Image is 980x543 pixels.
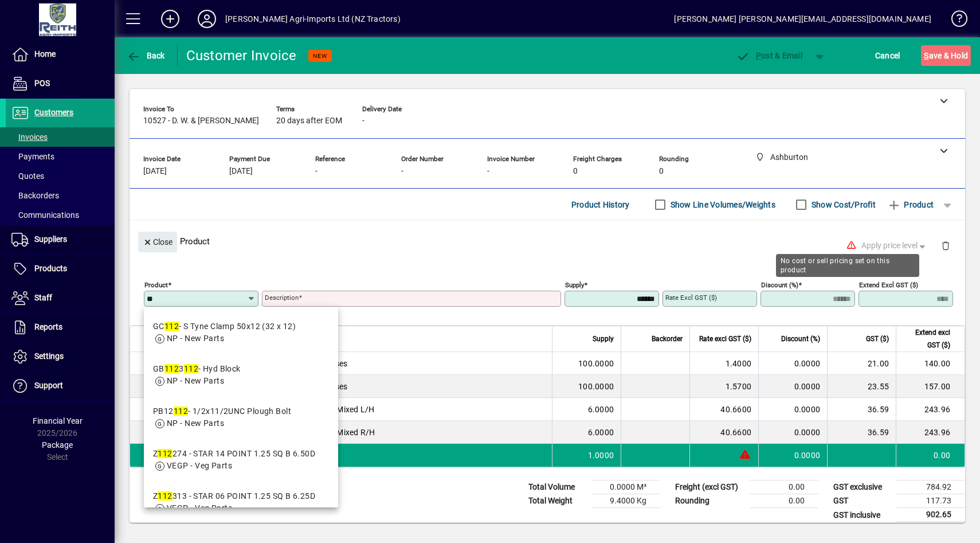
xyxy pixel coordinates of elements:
td: 784.92 [896,481,965,494]
mat-label: Description [265,294,299,302]
span: 100.0000 [578,381,614,392]
span: [DATE] [143,167,167,176]
app-page-header-button: Delete [932,240,959,251]
span: NP - New Parts [167,334,224,343]
span: Back [127,51,165,60]
span: Extend excl GST ($) [903,326,950,351]
mat-option: Z112274 - STAR 14 POINT 1.25 SQ B 6.50D [144,439,338,481]
td: Rounding [669,494,750,508]
span: VEGP - Veg Parts [167,461,232,470]
a: Quotes [6,166,115,186]
td: 0.0000 [758,398,827,421]
span: Rate excl GST ($) [699,333,751,345]
a: Support [6,372,115,400]
mat-label: Discount (%) [761,281,798,289]
span: P [756,51,761,60]
span: Customers [34,108,73,117]
div: 1.4000 [697,358,751,369]
button: Save & Hold [921,45,971,66]
mat-option: Z112313 - STAR 06 POINT 1.25 SQ B 6.25D [144,481,338,524]
span: 20 days after EOM [276,116,342,126]
td: 140.00 [896,352,965,375]
td: 0.00 [896,444,965,467]
span: 10527 - D. W. & [PERSON_NAME] [143,116,259,126]
div: 40.6600 [697,427,751,438]
span: NEW [313,52,327,60]
a: Products [6,255,115,283]
td: 243.96 [896,421,965,444]
button: Cancel [872,45,903,66]
span: ost & Email [736,51,802,60]
a: POS [6,69,115,98]
span: Products [34,264,67,273]
span: Settings [34,351,64,361]
mat-label: Rate excl GST ($) [665,294,717,302]
td: GST inclusive [828,508,896,522]
app-page-header-button: Close [135,236,180,247]
div: Z 313 - STAR 06 POINT 1.25 SQ B 6.25D [153,490,315,502]
mat-option: GB1123112 - Hyd Block [144,354,338,396]
span: Home [34,49,56,58]
span: Package [42,440,73,450]
td: Freight (excl GST) [669,481,750,494]
span: Quotes [11,171,44,181]
span: 6.0000 [588,404,614,415]
td: 9.4000 Kg [591,494,660,508]
td: 0.0000 [758,421,827,444]
mat-option: GC112 - S Tyne Clamp 50x12 (32 x 12) [144,311,338,354]
span: 0 [573,167,578,176]
div: 40.6600 [697,404,751,415]
span: - [487,167,489,176]
label: Show Cost/Profit [809,199,876,210]
button: Back [124,45,168,66]
div: [PERSON_NAME] Agri-Imports Ltd (NZ Tractors) [225,10,401,28]
span: Staff [34,293,52,302]
mat-label: Product [144,281,168,289]
a: Settings [6,342,115,371]
a: Communications [6,205,115,225]
button: Post & Email [730,45,808,66]
span: Supply [593,333,614,345]
a: Home [6,40,115,69]
em: 112 [164,364,179,373]
div: 1.5700 [697,381,751,392]
td: 36.59 [827,421,896,444]
span: Backorders [11,191,59,200]
a: Suppliers [6,225,115,254]
span: ave & Hold [924,46,968,65]
div: GC - S Tyne Clamp 50x12 (32 x 12) [153,321,296,333]
span: Financial Year [33,416,83,425]
td: Total Weight [523,494,591,508]
div: Product [130,220,965,262]
td: 0.0000 [758,352,827,375]
button: Profile [189,9,225,29]
em: 112 [184,364,198,373]
td: GST [828,494,896,508]
td: 0.0000 M³ [591,481,660,494]
span: VEGP - Veg Parts [167,503,232,513]
mat-label: Supply [565,281,584,289]
td: 36.59 [827,398,896,421]
span: Payments [11,152,54,161]
span: POS [34,79,50,88]
em: 112 [174,407,188,416]
span: S [924,51,928,60]
span: Apply price level [861,240,928,252]
span: 6.0000 [588,427,614,438]
td: 157.00 [896,375,965,398]
button: Apply price level [857,236,932,256]
div: PB12 - 1/2x11/2UNC Plough Bolt [153,405,291,417]
td: 0.0000 [758,375,827,398]
span: NP - New Parts [167,419,224,428]
label: Show Line Volumes/Weights [668,199,775,210]
span: Cancel [875,46,900,65]
span: Backorder [652,333,683,345]
span: Close [143,233,173,252]
div: No cost or sell pricing set on this product [776,254,919,277]
button: Add [152,9,189,29]
span: Communications [11,210,79,220]
a: Reports [6,313,115,342]
mat-label: Extend excl GST ($) [859,281,918,289]
span: - [362,116,364,126]
div: Z 274 - STAR 14 POINT 1.25 SQ B 6.50D [153,448,315,460]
